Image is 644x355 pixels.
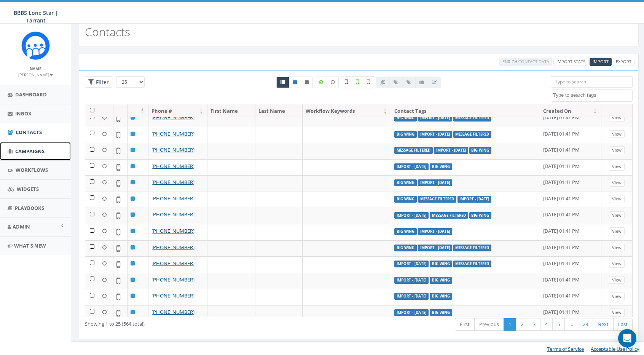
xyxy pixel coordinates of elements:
[394,212,429,219] label: Import - [DATE]
[593,59,609,64] span: Import
[453,261,492,267] label: message filtered
[469,212,492,219] label: BIG WING
[551,76,633,88] input: Type to search
[609,309,625,317] a: View
[613,58,634,66] a: Export
[540,127,601,143] td: [DATE] 01:41 PM
[352,76,363,88] label: Validated
[609,163,625,171] a: View
[540,208,601,224] td: [DATE] 01:41 PM
[540,192,601,208] td: [DATE] 01:41 PM
[327,77,339,88] label: Data not Enriched
[540,104,601,118] th: Created On: activate to sort column ascending
[430,309,452,316] label: BIG WING
[394,293,429,300] label: Import - [DATE]
[151,211,194,218] a: [PHONE_NUMBER]
[394,277,429,284] label: Import - [DATE]
[540,224,601,240] td: [DATE] 01:41 PM
[540,305,601,321] td: [DATE] 01:41 PM
[151,195,194,202] a: [PHONE_NUMBER]
[591,345,639,352] a: Acceptable Use Policy
[394,245,417,251] label: BIG WING
[394,179,417,186] label: BIG WING
[516,318,528,331] a: 2
[540,143,601,159] td: [DATE] 01:41 PM
[394,147,433,154] label: message filtered
[540,110,601,127] td: [DATE] 01:41 PM
[609,227,625,235] a: View
[593,318,614,331] a: Next
[504,318,516,331] a: 1
[255,104,303,118] th: Last Name
[613,318,633,331] a: Last
[434,147,468,154] label: Import - [DATE]
[553,58,588,66] a: Import Stats
[553,92,632,99] textarea: Search
[289,77,301,88] a: Active
[17,185,39,192] span: Widgets
[276,77,289,88] a: All contacts
[430,212,468,219] label: message filtered
[85,317,306,328] div: Showing 1 to 25 (564 total)
[207,104,255,118] th: First Name
[552,318,565,331] a: 5
[474,318,504,331] a: Previous
[609,146,625,154] a: View
[151,227,194,234] a: [PHONE_NUMBER]
[85,26,130,38] h2: Contacts
[16,129,42,136] span: Contacts
[547,345,584,352] a: Terms of Service
[151,146,194,153] a: [PHONE_NUMBER]
[394,131,417,138] label: BIG WING
[593,59,609,64] span: CSV files only
[609,260,625,268] a: View
[430,277,452,284] label: BIG WING
[13,223,30,230] span: Admin
[418,245,452,251] label: Import - [DATE]
[418,228,452,235] label: Import - [DATE]
[609,114,625,122] a: View
[453,131,492,138] label: message filtered
[418,179,452,186] label: Import - [DATE]
[394,261,429,267] label: Import - [DATE]
[14,242,46,249] span: What's New
[15,110,32,117] span: Inbox
[303,104,391,118] th: Workflow Keywords: activate to sort column ascending
[540,318,553,331] a: 4
[151,292,194,299] a: [PHONE_NUMBER]
[15,205,44,211] span: Playbooks
[341,76,352,88] label: Not a Mobile
[430,163,452,170] label: BIG WING
[618,329,636,347] div: Open Intercom Messenger
[540,273,601,289] td: [DATE] 01:41 PM
[453,115,492,122] label: message filtered
[590,58,612,66] a: Import
[453,245,492,251] label: message filtered
[457,196,492,203] label: Import - [DATE]
[151,260,194,267] a: [PHONE_NUMBER]
[151,276,194,283] a: [PHONE_NUMBER]
[394,309,429,316] label: Import - [DATE]
[18,71,53,78] a: [PERSON_NAME]
[564,318,578,331] a: …
[540,175,601,192] td: [DATE] 01:41 PM
[469,147,492,154] label: BIG WING
[418,196,456,203] label: message filtered
[609,130,625,138] a: View
[148,104,207,118] th: Phone #: activate to sort column ascending
[315,77,327,88] label: Data Enriched
[609,244,625,252] a: View
[85,76,112,88] span: Advance Filter
[609,195,625,203] a: View
[394,196,417,203] label: BIG WING
[609,211,625,219] a: View
[151,179,194,185] a: [PHONE_NUMBER]
[528,318,540,331] a: 3
[305,80,309,85] i: This phone number is unsubscribed and has opted-out of all texts.
[18,72,53,77] small: [PERSON_NAME]
[578,318,593,331] a: 23
[151,130,194,137] a: [PHONE_NUMBER]
[391,104,540,118] th: Contact Tags
[394,163,429,170] label: Import - [DATE]
[301,77,313,88] a: Opted Out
